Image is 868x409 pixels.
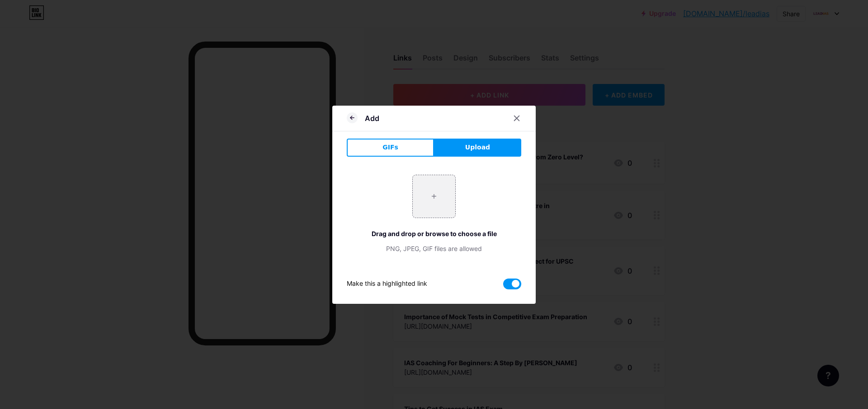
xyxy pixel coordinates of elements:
[382,143,398,152] span: GIFs
[365,113,379,124] div: Add
[465,143,490,152] span: Upload
[434,139,521,157] button: Upload
[347,279,427,289] div: Make this a highlighted link
[347,229,521,238] div: Drag and drop or browse to choose a file
[347,244,521,253] div: PNG, JPEG, GIF files are allowed
[347,139,434,157] button: GIFs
